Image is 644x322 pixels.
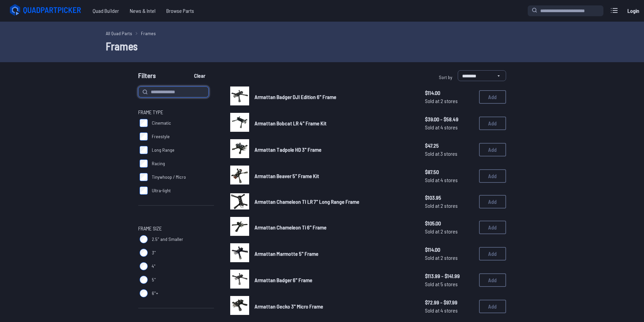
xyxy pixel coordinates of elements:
[140,289,148,297] input: 6"+
[230,192,249,212] a: image
[425,246,474,254] span: $114.00
[439,74,452,80] span: Sort by
[152,249,156,256] span: 3"
[152,120,171,126] span: Cinematic
[425,227,474,236] span: Sold at 2 stores
[230,217,249,236] img: image
[152,276,156,283] span: 5"
[425,89,474,97] span: $114.00
[140,119,148,127] input: Cinematic
[625,4,641,18] a: Login
[479,195,506,208] button: Add
[255,94,336,100] span: Armattan Badger DJI Edition 6" Frame
[255,119,414,127] a: Armattan Bobcat LR 4" Frame Kit
[230,243,249,262] img: image
[152,133,170,140] span: Freestyle
[106,38,539,54] h1: Frames
[152,187,171,194] span: Ultra-light
[255,250,414,258] a: Armattan Marmotte 5" Frame
[425,272,474,280] span: $113.99 - $141.99
[425,123,474,131] span: Sold at 4 stores
[425,306,474,315] span: Sold at 4 stores
[140,187,148,195] input: Ultra-light
[255,120,327,126] span: Armattan Bobcat LR 4" Frame Kit
[140,276,148,284] input: 5"
[425,142,474,150] span: $47.25
[141,30,156,37] a: Frames
[425,194,474,202] span: $103.95
[140,262,148,270] input: 4"
[255,93,414,101] a: Armattan Badger DJI Edition 6" Frame
[255,303,323,309] span: Armattan Gecko 3" Micro Frame
[479,90,506,104] button: Add
[140,249,148,257] input: 3"
[230,139,249,158] img: image
[230,166,249,184] img: image
[152,236,183,243] span: 2.5" and Smaller
[138,108,163,116] span: Frame Type
[255,173,319,179] span: Armattan Beaver 5" Frame Kit
[425,150,474,158] span: Sold at 3 stores
[425,97,474,105] span: Sold at 2 stores
[230,217,249,238] a: image
[479,169,506,183] button: Add
[255,146,414,154] a: Armattan Tadpole HD 3" Frame
[230,113,249,132] img: image
[425,202,474,210] span: Sold at 2 stores
[230,243,249,264] a: image
[230,270,249,289] img: image
[255,146,321,153] span: Armattan Tadpole HD 3" Frame
[255,302,414,311] a: Armattan Gecko 3" Micro Frame
[152,147,174,153] span: Long Range
[230,296,249,317] a: image
[138,70,156,84] span: Filters
[152,160,165,167] span: Racing
[106,30,132,37] a: All Quad Parts
[425,280,474,288] span: Sold at 5 stores
[479,117,506,130] button: Add
[425,219,474,227] span: $105.00
[230,270,249,291] a: image
[152,263,156,270] span: 4"
[161,4,199,18] a: Browse Parts
[188,70,211,81] button: Clear
[230,139,249,160] a: image
[230,113,249,134] a: image
[152,290,158,297] span: 6"+
[425,115,474,123] span: $39.00 - $58.49
[230,86,249,105] img: image
[479,247,506,261] button: Add
[124,4,161,18] a: News & Intel
[255,172,414,180] a: Armattan Beaver 5" Frame Kit
[138,224,162,232] span: Frame Size
[479,143,506,156] button: Add
[140,235,148,243] input: 2.5" and Smaller
[230,193,249,209] img: image
[458,70,506,81] select: Sort by
[140,132,148,141] input: Freestyle
[425,254,474,262] span: Sold at 2 stores
[140,146,148,154] input: Long Range
[230,86,249,107] a: image
[255,276,414,284] a: Armattan Badger 6" Frame
[425,176,474,184] span: Sold at 4 stores
[255,250,318,257] span: Armattan Marmotte 5" Frame
[152,174,186,180] span: Tinywhoop / Micro
[425,298,474,306] span: $72.99 - $97.99
[255,224,327,230] span: Armattan Chameleon Ti 6" Frame
[479,273,506,287] button: Add
[479,221,506,234] button: Add
[255,277,312,283] span: Armattan Badger 6" Frame
[140,159,148,168] input: Racing
[255,223,414,231] a: Armattan Chameleon Ti 6" Frame
[230,166,249,187] a: image
[140,173,148,181] input: Tinywhoop / Micro
[479,300,506,313] button: Add
[87,4,124,18] a: Quad Builder
[425,168,474,176] span: $87.50
[255,198,414,206] a: Armattan Chameleon TI LR 7" Long Range Frame
[255,198,359,205] span: Armattan Chameleon TI LR 7" Long Range Frame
